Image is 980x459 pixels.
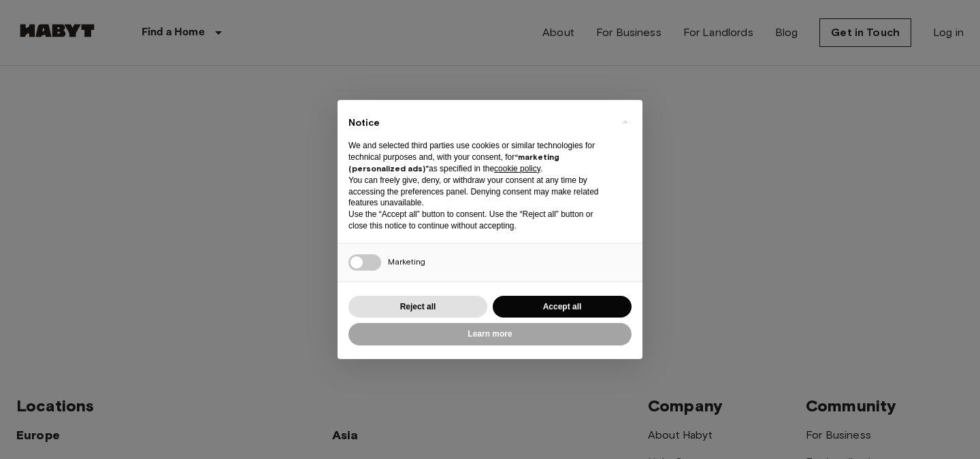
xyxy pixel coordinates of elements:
[623,114,627,130] span: ×
[493,296,632,318] button: Accept all
[614,111,636,133] button: Close this notice
[348,175,610,209] p: You can freely give, deny, or withdraw your consent at any time by accessing the preferences pane...
[494,164,540,173] a: cookie policy
[348,140,610,174] p: We and selected third parties use cookies or similar technologies for technical purposes and, wit...
[348,152,559,173] strong: “marketing (personalized ads)”
[348,296,487,318] button: Reject all
[388,256,425,267] span: Marketing
[348,116,610,130] h2: Notice
[348,323,632,345] button: Learn more
[348,209,610,232] p: Use the “Accept all” button to consent. Use the “Reject all” button or close this notice to conti...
